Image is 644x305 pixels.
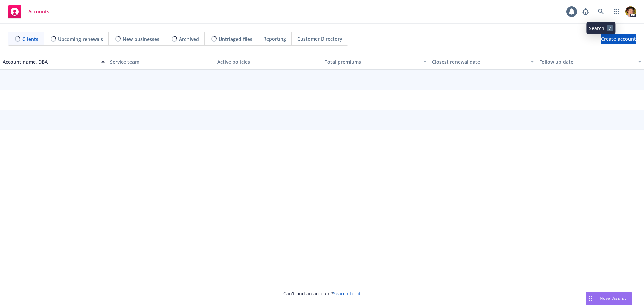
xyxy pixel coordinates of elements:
[217,58,319,65] div: Active policies
[610,5,623,18] a: Switch app
[537,54,644,70] button: Follow up date
[219,35,252,43] span: Untriaged files
[179,35,199,43] span: Archived
[58,35,103,43] span: Upcoming renewals
[325,58,419,65] div: Total premiums
[283,290,361,297] span: Can't find an account?
[594,5,608,18] a: Search
[22,35,38,43] span: Clients
[539,58,634,65] div: Follow up date
[601,32,636,45] span: Create account
[110,58,212,65] div: Service team
[297,35,342,42] span: Customer Directory
[322,54,429,70] button: Total premiums
[579,5,592,18] a: Report a Bug
[28,9,49,14] span: Accounts
[333,290,361,297] a: Search for it
[5,2,52,21] a: Accounts
[586,292,632,305] button: Nova Assist
[586,292,594,305] div: Drag to move
[625,6,636,17] img: photo
[263,35,286,42] span: Reporting
[432,58,527,65] div: Closest renewal date
[107,54,215,70] button: Service team
[3,58,97,65] div: Account name, DBA
[215,54,322,70] button: Active policies
[123,35,159,43] span: New businesses
[601,34,636,44] a: Create account
[429,54,537,70] button: Closest renewal date
[600,295,626,301] span: Nova Assist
